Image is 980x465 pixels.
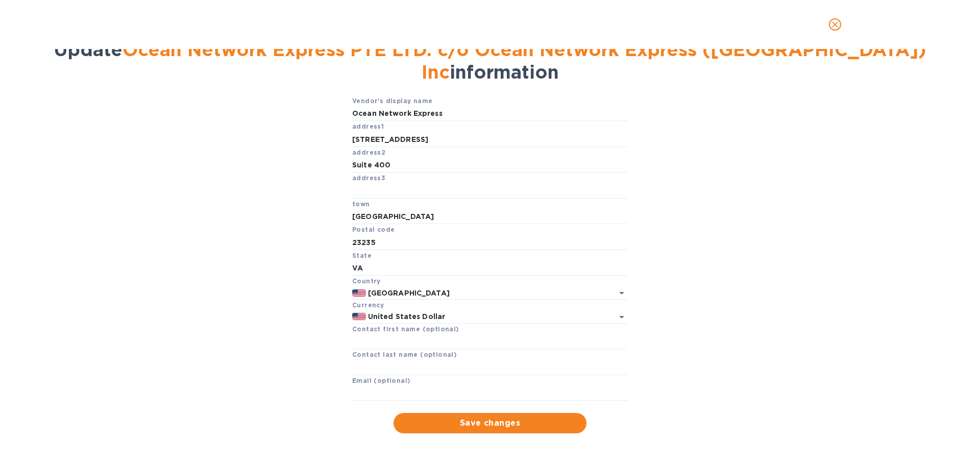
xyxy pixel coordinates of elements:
[352,301,384,309] b: Currency
[352,313,366,320] img: USD
[352,123,384,130] b: address1
[394,413,586,433] button: Save changes
[352,377,410,384] b: Email (optional)
[352,97,432,105] b: Vendor's display name
[54,38,926,83] span: Update information
[352,226,395,233] b: Postal code
[352,252,372,259] b: State
[352,325,459,333] b: Contact first name (optional)
[352,149,385,156] b: address2
[615,310,629,324] button: Open
[352,289,366,297] img: US
[615,286,629,300] button: Open
[352,174,385,182] b: address3
[823,12,847,37] button: close
[352,277,381,285] b: Country
[352,200,370,208] b: town
[352,351,457,358] b: Contact last name (optional)
[402,417,578,429] span: Save changes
